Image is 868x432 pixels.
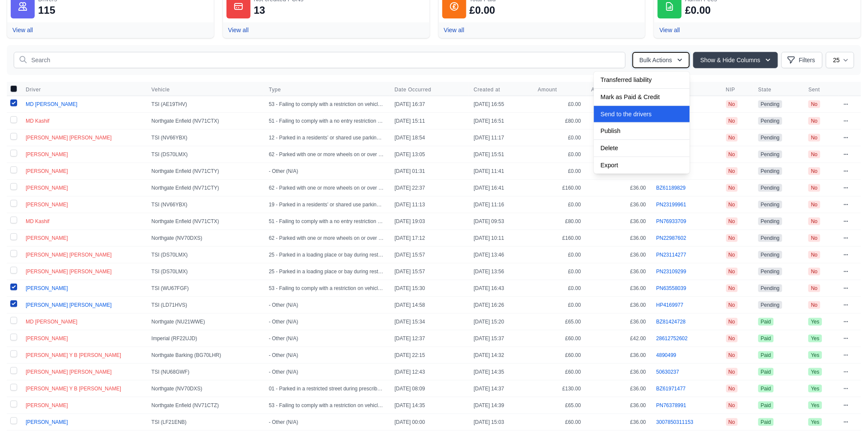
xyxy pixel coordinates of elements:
a: [PERSON_NAME] [PERSON_NAME] [26,252,112,258]
a: MD Kashif [26,118,49,124]
td: 62 - Parked with one or more wheels on or over a footpath or any part of a road other than a carr... [264,146,390,163]
td: [DATE] 18:54 [390,130,469,146]
a: BZ61189829 [656,185,686,191]
a: 4890499 [656,352,677,358]
span: MD [PERSON_NAME] [26,101,78,107]
td: £60.00 [533,330,586,347]
span: Paid [758,402,774,409]
button: Bulk Actions [632,52,690,68]
td: £65.00 [533,314,586,330]
td: [DATE] 16:37 [390,96,469,113]
span: No [726,268,738,275]
td: [DATE] 15:51 [468,146,533,163]
button: Export [594,157,690,174]
td: [DATE] 15:03 [468,414,533,431]
button: Publish [594,123,690,139]
button: Date Occurred [395,86,438,93]
span: pending [758,117,782,125]
td: 53 - Failing to comply with a restriction on vehicles entering a pedestrian zone (N/A) [264,397,390,414]
span: pending [758,218,782,225]
button: Delete [594,140,690,157]
td: - Other (N/A) [264,297,390,314]
a: [PERSON_NAME] [26,419,68,425]
td: £130.00 [533,381,586,397]
td: 51 - Failing to comply with a no entry restriction (N/A) [264,213,390,230]
a: [PERSON_NAME] Y B [PERSON_NAME] [26,386,121,392]
span: No [808,117,820,125]
td: £36.00 [586,263,651,280]
td: [DATE] 08:09 [390,381,469,397]
span: Paid [758,418,774,426]
td: Imperial (RF22UJD) [146,330,264,347]
a: PN23199961 [656,202,686,208]
td: £0.00 [533,96,586,113]
td: [DATE] 16:26 [468,297,533,314]
span: Yes [808,335,822,342]
td: [DATE] 15:57 [390,263,469,280]
span: Paid [758,368,774,376]
td: 62 - Parked with one or more wheels on or over a footpath or any part of a road other than a carr... [264,230,390,247]
span: pending [758,251,782,259]
a: View all [444,27,465,33]
td: £160.00 [533,180,586,196]
a: MD [PERSON_NAME] [26,319,78,325]
td: £0.00 [533,146,586,163]
a: [PERSON_NAME] [PERSON_NAME] [26,269,112,275]
td: - Other (N/A) [264,347,390,364]
td: - Other (N/A) [264,314,390,330]
span: pending [758,284,782,292]
td: TSI (DS70LMX) [146,263,264,280]
a: [PERSON_NAME] [26,185,68,191]
a: MD Kashif [26,218,49,224]
input: Search [14,52,626,68]
span: Date Occurred [395,86,432,93]
span: Paid [758,385,774,393]
td: [DATE] 15:11 [390,113,469,130]
td: [DATE] 15:30 [390,280,469,297]
span: Mark as Paid & Credit [601,94,660,100]
td: [DATE] 09:53 [468,213,533,230]
span: pending [758,184,782,192]
span: No [726,234,738,242]
span: No [808,301,820,309]
td: £36.00 [586,247,651,263]
span: No [726,335,738,342]
td: [DATE] 13:56 [468,263,533,280]
span: [PERSON_NAME] [26,402,68,408]
td: [DATE] 15:20 [468,314,533,330]
td: £36.00 [586,297,651,314]
td: £60.00 [533,347,586,364]
td: - Other (N/A) [264,163,390,180]
td: [DATE] 22:15 [390,347,469,364]
span: [PERSON_NAME] [26,202,68,208]
button: Type [269,86,288,93]
td: £0.00 [533,196,586,213]
span: Vehicle [152,86,259,93]
span: Yes [808,351,822,359]
span: No [726,368,738,376]
td: TSI (NV66YBX) [146,196,264,213]
td: [DATE] 14:37 [468,381,533,397]
a: PN76378991 [656,402,686,408]
td: £0.00 [533,130,586,146]
span: No [808,234,820,242]
span: No [726,402,738,409]
a: View all [659,27,680,33]
a: PN23109299 [656,269,686,275]
td: [DATE] 15:34 [390,314,469,330]
button: Amount [538,86,564,93]
td: 51 - Failing to comply with a no entry restriction (N/A) [264,113,390,130]
span: Created at [474,86,500,93]
td: [DATE] 13:05 [390,146,469,163]
span: [PERSON_NAME] [PERSON_NAME] [26,135,112,141]
span: No [726,318,738,326]
td: [DATE] 01:31 [390,163,469,180]
span: No [726,251,738,259]
td: - Other (N/A) [264,414,390,431]
td: [DATE] 13:46 [468,247,533,263]
td: [DATE] 16:43 [468,280,533,297]
a: [PERSON_NAME] [26,168,68,174]
span: No [726,167,738,175]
